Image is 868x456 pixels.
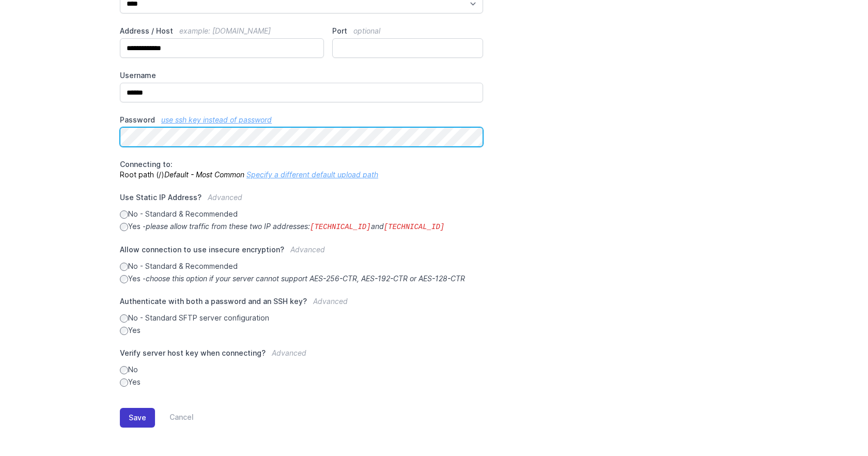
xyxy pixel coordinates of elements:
[384,223,445,231] code: [TECHNICAL_ID]
[120,273,483,284] label: Yes -
[120,314,128,323] input: No - Standard SFTP server configuration
[816,404,856,444] iframe: Drift Widget Chat Controller
[120,313,483,323] label: No - Standard SFTP server configuration
[120,209,483,219] label: No - Standard & Recommended
[120,263,128,271] input: No - Standard & Recommended
[120,245,483,261] label: Allow connection to use insecure encryption?
[120,378,128,387] input: Yes
[353,26,380,35] span: optional
[120,364,483,375] label: No
[120,159,483,180] p: Root path (/)
[208,193,242,202] span: Advanced
[310,223,371,231] code: [TECHNICAL_ID]
[120,366,128,374] input: No
[120,296,483,313] label: Authenticate with both a password and an SSH key?
[120,327,128,335] input: Yes
[120,221,483,232] label: Yes -
[179,26,271,35] span: example: [DOMAIN_NAME]
[120,26,324,36] label: Address / Host
[120,210,128,219] input: No - Standard & Recommended
[120,70,483,81] label: Username
[161,115,272,124] a: use ssh key instead of password
[332,26,483,36] label: Port
[120,223,128,231] input: Yes -please allow traffic from these two IP addresses:[TECHNICAL_ID]and[TECHNICAL_ID]
[246,170,378,179] a: Specify a different default upload path
[290,245,325,254] span: Advanced
[120,160,173,169] span: Connecting to:
[272,348,306,357] span: Advanced
[146,222,444,231] i: please allow traffic from these two IP addresses: and
[120,408,155,428] button: Save
[120,261,483,271] label: No - Standard & Recommended
[155,408,194,428] a: Cancel
[120,377,483,387] label: Yes
[120,348,483,364] label: Verify server host key when connecting?
[120,192,483,209] label: Use Static IP Address?
[164,170,244,179] i: Default - Most Common
[313,297,348,306] span: Advanced
[120,275,128,283] input: Yes -choose this option if your server cannot support AES-256-CTR, AES-192-CTR or AES-128-CTR
[120,325,483,336] label: Yes
[120,115,483,125] label: Password
[146,274,465,283] i: choose this option if your server cannot support AES-256-CTR, AES-192-CTR or AES-128-CTR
